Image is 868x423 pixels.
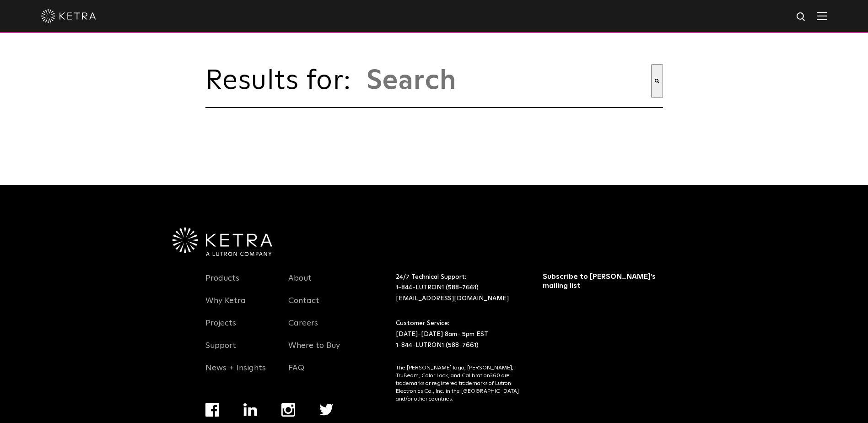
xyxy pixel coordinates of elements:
[651,64,663,98] button: Search
[205,341,236,362] a: Support
[205,272,275,384] div: Navigation Menu
[396,284,479,291] a: 1-844-LUTRON1 (588-7661)
[817,11,827,20] img: Hamburger%20Nav.svg
[288,341,340,362] a: Where to Buy
[396,318,520,351] p: Customer Service: [DATE]-[DATE] 8am- 5pm EST
[796,11,807,23] img: search icon
[288,363,304,384] a: FAQ
[41,9,96,23] img: ketra-logo-2019-white
[205,403,219,417] img: facebook
[396,272,520,304] p: 24/7 Technical Support:
[205,296,246,317] a: Why Ketra
[543,272,660,291] h3: Subscribe to [PERSON_NAME]’s mailing list
[396,342,479,348] a: 1-844-LUTRON1 (588-7661)
[173,228,272,256] img: Ketra-aLutronCo_White_RGB
[288,296,319,317] a: Contact
[281,403,295,417] img: instagram
[396,364,520,403] p: The [PERSON_NAME] logo, [PERSON_NAME], TruBeam, Color Lock, and Calibration360 are trademarks or ...
[205,67,361,95] span: Results for:
[205,273,239,294] a: Products
[288,272,358,384] div: Navigation Menu
[205,363,266,384] a: News + Insights
[288,273,312,294] a: About
[366,64,651,98] input: This is a search field with an auto-suggest feature attached.
[243,403,258,416] img: linkedin
[205,318,236,339] a: Projects
[319,404,334,416] img: twitter
[396,295,509,302] a: [EMAIL_ADDRESS][DOMAIN_NAME]
[288,318,318,339] a: Careers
